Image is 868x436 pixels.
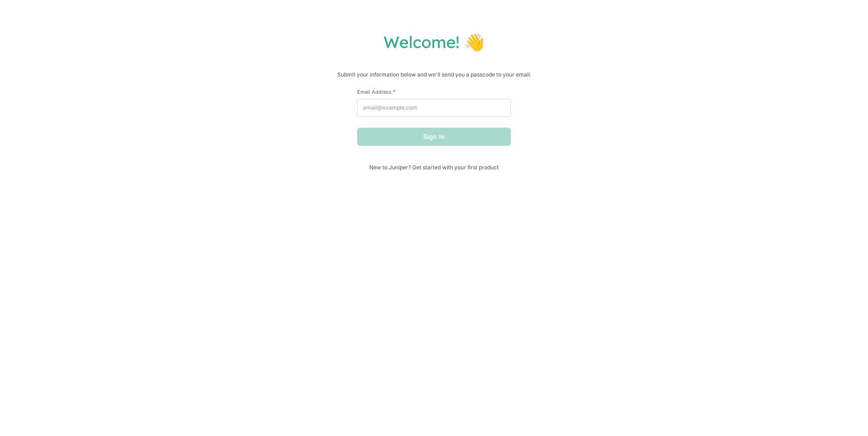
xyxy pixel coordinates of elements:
[357,99,511,117] input: email@example.com
[9,70,859,79] p: Submit your information below and we'll send you a passcode to your email.
[357,164,511,171] span: New to Juniper? Get started with your first product
[9,32,859,52] h1: Welcome! 👋
[393,88,396,95] span: This field is required.
[357,88,511,95] label: Email Address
